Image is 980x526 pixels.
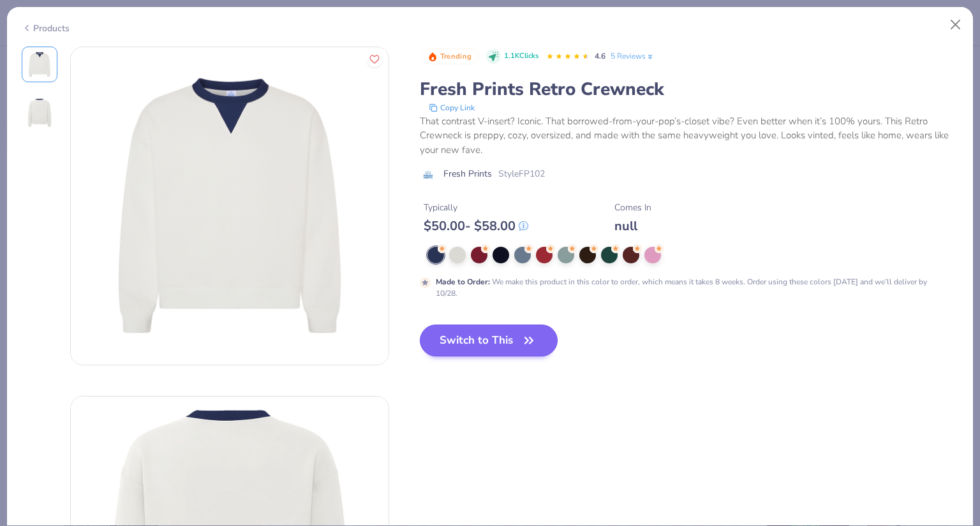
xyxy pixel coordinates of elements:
[498,167,545,180] span: Style FP102
[436,277,490,287] strong: Made to Order :
[424,218,528,234] div: $ 50.00 - $ 58.00
[24,49,55,80] img: Front
[504,51,538,62] span: 1.1K Clicks
[22,22,70,35] div: Products
[421,48,479,65] button: Badge Button
[443,167,492,180] span: Fresh Prints
[440,53,471,60] span: Trending
[420,170,437,180] img: brand logo
[424,201,528,214] div: Typically
[24,98,55,128] img: Back
[420,325,558,356] button: Switch to This
[614,218,651,234] div: null
[71,47,389,365] img: Front
[546,47,590,67] div: 4.6 Stars
[436,276,930,299] div: We make this product in this color to order, which means it takes 8 weeks. Order using these colo...
[420,114,959,157] div: That contrast V-insert? Iconic. That borrowed-from-your-pop’s-closet vibe? Even better when it’s ...
[944,13,968,37] button: Close
[614,201,651,214] div: Comes In
[425,101,479,114] button: copy to clipboard
[420,77,959,101] div: Fresh Prints Retro Crewneck
[595,51,605,61] span: 4.6
[366,51,383,68] button: Like
[611,50,655,62] a: 5 Reviews
[427,52,438,62] img: Trending sort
